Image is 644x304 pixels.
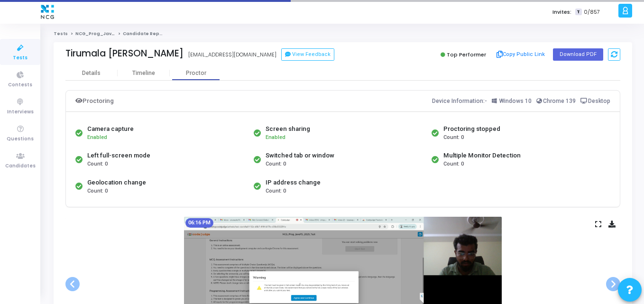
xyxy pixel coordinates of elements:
[87,178,146,187] div: Geolocation change
[266,134,285,140] span: Enabled
[266,151,334,160] div: Switched tab or window
[5,162,36,170] span: Candidates
[499,98,532,104] span: Windows 10
[7,108,34,116] span: Interviews
[588,98,610,104] span: Desktop
[443,160,464,168] span: Count: 0
[266,178,321,187] div: IP address change
[552,8,571,16] label: Invites:
[54,31,632,37] nav: breadcrumb
[132,70,155,77] div: Timeline
[87,187,108,195] span: Count: 0
[87,151,150,160] div: Left full-screen mode
[75,95,114,107] div: Proctoring
[281,48,334,61] button: View Feedback
[553,48,603,61] button: Download PDF
[266,160,286,168] span: Count: 0
[494,47,548,62] button: Copy Public Link
[7,135,34,143] span: Questions
[584,8,600,16] span: 0/857
[266,124,310,134] div: Screen sharing
[443,134,464,142] span: Count: 0
[87,134,107,140] span: Enabled
[65,48,184,59] div: Tirumala [PERSON_NAME]
[188,51,276,59] div: [EMAIL_ADDRESS][DOMAIN_NAME]
[38,2,56,21] img: logo
[82,70,101,77] div: Details
[432,95,611,107] div: Device Information:-
[8,81,32,89] span: Contests
[447,51,486,58] span: Top Performer
[185,218,213,228] mat-chip: 06:16 PM
[54,31,68,37] a: Tests
[75,31,150,37] a: NCG_Prog_JavaFS_2025_Test
[87,124,134,134] div: Camera capture
[575,9,581,16] span: T
[443,151,521,160] div: Multiple Monitor Detection
[266,187,286,195] span: Count: 0
[13,54,28,62] span: Tests
[87,160,108,168] span: Count: 0
[123,31,166,37] span: Candidate Report
[170,70,222,77] div: Proctor
[543,98,576,104] span: Chrome 139
[443,124,500,134] div: Proctoring stopped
